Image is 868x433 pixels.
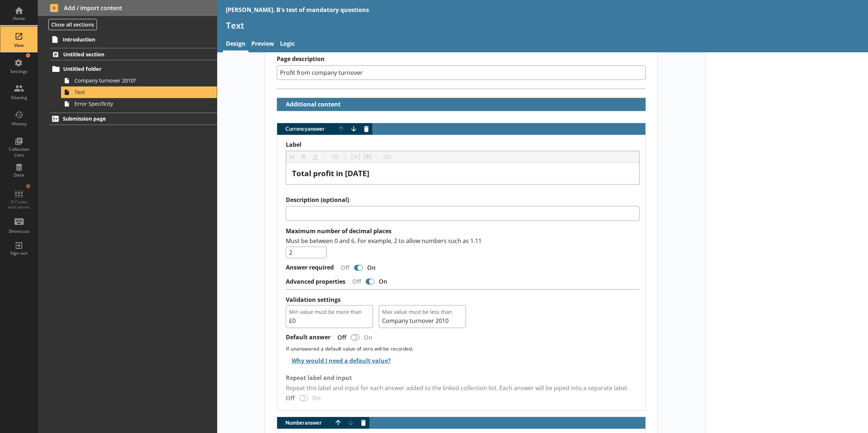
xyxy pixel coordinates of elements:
button: Why would I need a default value? [286,354,392,367]
label: Page description [277,55,646,63]
span: Submission page [63,115,184,122]
div: Collection Lists [6,146,32,158]
div: Off [335,264,353,272]
div: [PERSON_NAME]. B's test of mandatory questions [226,6,369,14]
label: Advanced properties [286,278,345,286]
button: Min value must be more than£0 [286,305,373,328]
div: Off [332,333,349,341]
div: Settings [6,69,32,74]
button: Delete answer [361,123,372,135]
a: Submission page [49,113,217,125]
a: Design [223,37,248,52]
span: £0 [289,317,370,325]
div: Label [292,169,633,178]
div: On [364,264,381,272]
button: Additional content [280,98,342,111]
a: Logic [277,37,298,52]
span: Company turnover 2010? [74,77,187,84]
button: Max value must be less thanCompany turnover 2010 [379,305,466,328]
label: Maximum number of decimal places [286,227,392,235]
a: Company turnover 2010? [61,75,217,86]
li: Untitled folderCompany turnover 2010?TextError Specificity [53,63,217,110]
a: Text [61,86,217,98]
button: Move answer down [348,123,360,135]
div: View [6,43,32,48]
div: Currency answer [277,123,646,411]
button: Move answer up [332,417,344,429]
button: Close all sections [48,19,97,30]
div: If unanswered a default value of zero will be recorded. [286,345,640,352]
span: Text [74,89,187,96]
div: Sign out [6,250,32,256]
label: Default answer [286,333,330,341]
span: Introduction [63,36,184,43]
div: On [361,333,378,341]
span: Untitled section [63,51,184,58]
li: Untitled sectionUntitled folderCompany turnover 2010?TextError Specificity [38,48,217,109]
span: Total profit in [DATE] [292,168,369,178]
a: Error Specificity [61,98,217,110]
span: Max value must be less than [382,308,463,315]
a: Untitled folder [50,63,217,75]
button: Delete answer [358,417,369,429]
label: Description (optional) [286,196,640,204]
span: Error Specificity [74,100,187,107]
span: Currency answer [277,126,335,131]
a: Untitled section [50,48,217,60]
label: Answer required [286,264,334,271]
div: On [376,278,393,286]
a: Preview [248,37,277,52]
span: Add / import content [50,4,205,12]
span: Company turnover 2010 [382,317,463,325]
label: Label [286,141,640,149]
span: Untitled folder [63,65,184,72]
div: Shortcuts [6,228,32,234]
div: Data [6,172,32,178]
label: Validation settings [286,296,341,304]
div: Off [346,278,364,286]
a: Introduction [49,33,217,45]
h1: Text [226,20,860,31]
span: Min value must be more than [289,308,370,315]
div: Home [6,16,32,21]
div: History [6,121,32,127]
div: Sharing [6,95,32,101]
span: Number answer [277,420,332,425]
p: Must be between 0 and 6. For example, 2 to allow numbers such as 1.11 [286,237,640,245]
